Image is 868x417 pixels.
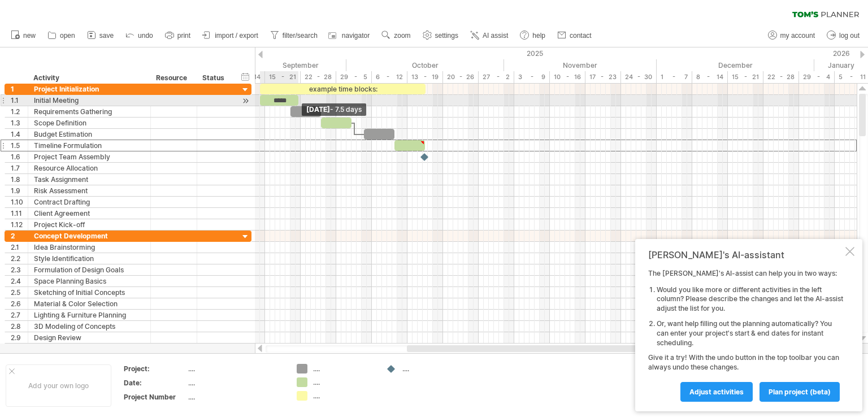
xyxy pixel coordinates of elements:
span: import / export [215,32,258,40]
div: 2.8 [11,321,28,332]
div: Formulation of Design Goals [34,264,145,275]
div: Lighting & Furniture Planning [34,310,145,320]
div: 24 - 30 [621,71,657,83]
a: save [84,28,117,43]
div: Add your own logo [6,364,111,407]
div: 2.9 [11,332,28,343]
span: AI assist [483,32,508,40]
a: AI assist [467,28,511,43]
div: November 2025 [504,59,657,71]
div: 17 - 23 [585,71,621,83]
div: Project: [124,364,186,373]
span: new [23,32,36,40]
div: Project Team Assembly [34,151,145,162]
div: Project Kick-off [34,219,145,230]
span: navigator [342,32,370,40]
div: 6 - 12 [372,71,407,83]
div: scroll to activity [240,95,251,107]
div: [DATE] [302,103,366,116]
div: 1.4 [11,129,28,140]
div: Activity [33,72,144,84]
div: .... [188,378,283,388]
div: Task Assignment [34,174,145,185]
span: filter/search [283,32,318,40]
div: Requirements Gathering [34,106,145,117]
div: Design Review [34,332,145,343]
div: The [PERSON_NAME]'s AI-assist can help you in two ways: Give it a try! With the undo button in th... [648,269,843,401]
div: example time blocks: [260,84,426,94]
div: 2.1 [11,242,28,253]
div: 3 - 9 [514,71,550,83]
div: 2.6 [11,298,28,309]
div: October 2025 [346,59,504,71]
div: Status [202,72,227,84]
a: new [8,28,39,43]
div: 1.1 [11,95,28,106]
div: 29 - 5 [336,71,372,83]
li: Would you like more or different activities in the left column? Please describe the changes and l... [657,285,843,314]
a: print [162,28,194,43]
a: contact [554,28,595,43]
div: December 2025 [657,59,814,71]
a: settings [420,28,462,43]
div: 1 [11,84,28,94]
div: 22 - 28 [301,71,336,83]
div: 1.2 [11,106,28,117]
div: Budget Estimation [34,129,145,140]
div: 27 - 2 [479,71,514,83]
div: .... [313,391,375,401]
span: log out [839,32,860,40]
div: 22 - 28 [763,71,799,83]
span: print [177,32,190,40]
div: 1.7 [11,163,28,173]
div: Contract Drafting [34,197,145,207]
span: help [532,32,545,40]
div: 1 - 7 [657,71,692,83]
div: 1.12 [11,219,28,230]
div: Style Identification [34,253,145,264]
div: Resource [156,72,190,84]
div: September 2025 [194,59,346,71]
div: 2.3 [11,264,28,275]
a: help [517,28,549,43]
div: 10 - 16 [550,71,585,83]
a: zoom [379,28,414,43]
div: 1.6 [11,151,28,162]
div: 2.7 [11,310,28,320]
div: Initial Meeting [34,95,145,106]
div: 13 - 19 [407,71,443,83]
a: Adjust activities [680,382,753,402]
a: filter/search [267,28,321,43]
div: Idea Brainstorming [34,242,145,253]
div: 29 - 4 [799,71,835,83]
span: settings [435,32,458,40]
div: 15 - 21 [728,71,763,83]
div: Sketching of Initial Concepts [34,287,145,298]
div: .... [313,377,375,387]
div: .... [402,364,464,373]
a: navigator [327,28,373,43]
div: .... [313,364,375,373]
div: 2.5 [11,287,28,298]
a: plan project (beta) [759,382,840,402]
div: Risk Assessment [34,185,145,196]
span: zoom [394,32,410,40]
div: 1.8 [11,174,28,185]
div: 20 - 26 [443,71,479,83]
div: 3D Modeling of Concepts [34,321,145,332]
div: Date: [124,378,186,388]
div: Project Initialization [34,84,145,94]
div: Concept Development [34,231,145,241]
a: import / export [199,28,262,43]
div: [PERSON_NAME]'s AI-assistant [648,249,843,260]
a: undo [123,28,157,43]
div: 1.10 [11,197,28,207]
a: my account [765,28,818,43]
div: Space Planning Basics [34,276,145,286]
div: .... [188,392,283,402]
span: undo [138,32,153,40]
div: .... [188,364,283,373]
a: log out [824,28,863,43]
span: - 7.5 days [330,105,362,114]
span: my account [780,32,815,40]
